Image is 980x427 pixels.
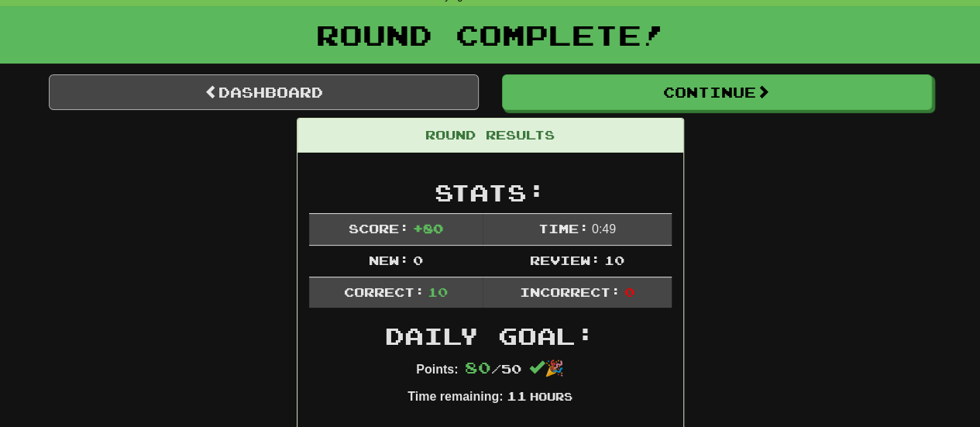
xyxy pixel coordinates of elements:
[624,284,634,299] span: 0
[369,253,409,267] span: New:
[529,360,564,377] span: 🎉
[297,119,683,153] div: Round Results
[592,222,616,236] span: 0 : 49
[309,323,672,349] h2: Daily Goal:
[349,221,409,236] span: Score:
[412,221,442,236] span: + 80
[530,253,600,267] span: Review:
[530,390,573,403] small: Hours
[520,284,621,299] span: Incorrect:
[5,19,975,50] h1: Round Complete!
[428,284,448,299] span: 10
[506,388,526,403] span: 11
[465,358,491,377] span: 80
[343,284,424,299] span: Correct:
[416,363,458,376] strong: Points:
[465,361,521,376] span: / 50
[49,74,479,110] a: Dashboard
[412,253,422,267] span: 0
[407,390,503,403] strong: Time remaining:
[603,253,624,267] span: 10
[538,221,588,236] span: Time:
[309,180,672,205] h2: Stats:
[502,74,932,110] button: Continue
